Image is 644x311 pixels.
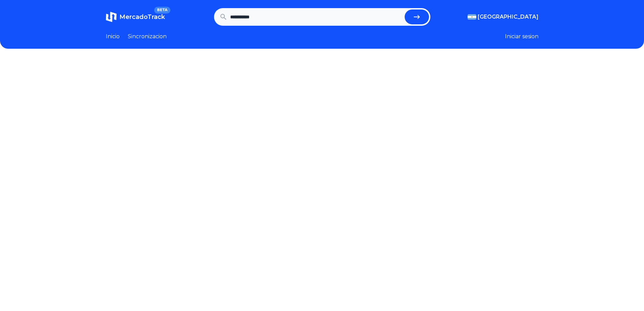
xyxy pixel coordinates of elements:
[505,32,539,41] button: Iniciar sesion
[106,12,165,22] a: MercadoTrackBETA
[106,32,120,41] a: Inicio
[154,7,170,14] span: BETA
[119,13,165,21] span: MercadoTrack
[128,32,167,41] a: Sincronizacion
[478,13,539,21] span: [GEOGRAPHIC_DATA]
[468,13,539,21] button: [GEOGRAPHIC_DATA]
[468,14,476,20] img: Argentina
[106,12,117,22] img: MercadoTrack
